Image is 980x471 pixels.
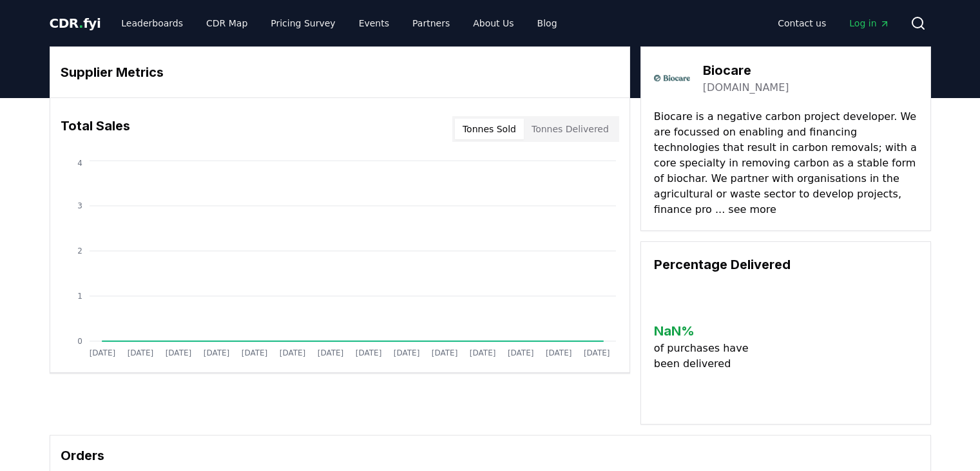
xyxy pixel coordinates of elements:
[767,12,836,35] a: Contact us
[77,159,82,168] tspan: 4
[77,337,82,346] tspan: 0
[196,12,258,35] a: CDR Map
[61,116,130,142] h3: Total Sales
[839,12,899,35] a: Log in
[394,348,420,357] tspan: [DATE]
[89,348,115,357] tspan: [DATE]
[546,348,572,357] tspan: [DATE]
[77,292,82,301] tspan: 1
[508,348,534,357] tspan: [DATE]
[111,12,567,35] nav: Main
[77,246,82,256] tspan: 2
[703,61,789,80] h3: Biocare
[279,348,305,357] tspan: [DATE]
[654,109,918,217] p: Biocare is a negative carbon project developer. We are focussed on enabling and financing technol...
[241,348,267,357] tspan: [DATE]
[50,14,101,32] a: CDR.fyi
[127,348,153,357] tspan: [DATE]
[654,60,690,96] img: Biocare-logo
[165,348,191,357] tspan: [DATE]
[654,321,759,341] h3: NaN %
[584,348,610,357] tspan: [DATE]
[203,348,229,357] tspan: [DATE]
[470,348,496,357] tspan: [DATE]
[654,255,918,274] h3: Percentage Delivered
[79,15,83,31] span: .
[355,348,381,357] tspan: [DATE]
[654,341,759,372] p: of purchases have been delivered
[317,348,343,357] tspan: [DATE]
[260,12,345,35] a: Pricing Survey
[50,15,101,31] span: CDR fyi
[849,17,889,30] span: Log in
[527,12,568,35] a: Blog
[349,12,399,35] a: Events
[524,119,617,139] button: Tonnes Delivered
[61,446,920,465] h3: Orders
[111,12,193,35] a: Leaderboards
[432,348,458,357] tspan: [DATE]
[61,63,619,82] h3: Supplier Metrics
[703,80,789,95] a: [DOMAIN_NAME]
[455,119,524,139] button: Tonnes Sold
[402,12,460,35] a: Partners
[77,201,82,210] tspan: 3
[463,12,524,35] a: About Us
[767,12,899,35] nav: Main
